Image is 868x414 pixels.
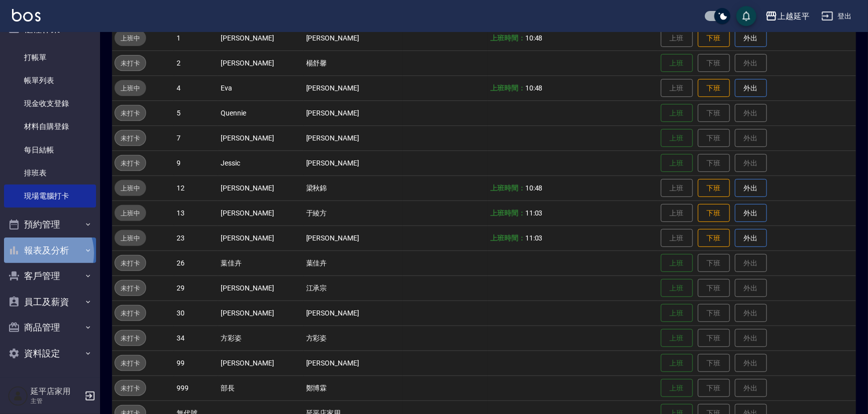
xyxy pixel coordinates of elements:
[761,6,813,26] button: 上越延平
[698,79,730,97] button: 下班
[8,386,28,406] img: Person
[4,237,96,263] button: 報表及分析
[174,100,218,125] td: 5
[817,7,856,25] button: 登出
[4,138,96,161] a: 每日結帳
[115,283,146,293] span: 未打卡
[4,289,96,315] button: 員工及薪資
[490,234,525,242] b: 上班時間：
[525,84,543,92] span: 10:48
[218,100,303,125] td: Quennie
[735,179,767,197] button: 外出
[304,50,403,75] td: 楊舒馨
[525,234,543,242] span: 11:03
[490,184,525,192] b: 上班時間：
[735,79,767,97] button: 外出
[490,84,525,92] b: 上班時間：
[304,250,403,275] td: 葉佳卉
[525,209,543,217] span: 11:03
[115,358,146,368] span: 未打卡
[4,161,96,184] a: 排班表
[218,175,303,200] td: [PERSON_NAME]
[4,46,96,69] a: 打帳單
[174,125,218,150] td: 7
[174,325,218,350] td: 34
[661,54,693,72] button: 上班
[661,304,693,322] button: 上班
[661,354,693,372] button: 上班
[218,325,303,350] td: 方彩姿
[174,175,218,200] td: 12
[218,275,303,300] td: [PERSON_NAME]
[661,104,693,122] button: 上班
[304,325,403,350] td: 方彩姿
[4,92,96,115] a: 現金收支登錄
[174,75,218,100] td: 4
[698,229,730,247] button: 下班
[490,34,525,42] b: 上班時間：
[174,200,218,225] td: 13
[218,350,303,375] td: [PERSON_NAME]
[777,10,809,22] div: 上越延平
[115,83,146,93] span: 上班中
[31,386,82,396] h5: 延平店家用
[218,25,303,50] td: [PERSON_NAME]
[115,258,146,268] span: 未打卡
[115,183,146,193] span: 上班中
[4,69,96,92] a: 帳單列表
[174,250,218,275] td: 26
[304,175,403,200] td: 梁秋錦
[304,125,403,150] td: [PERSON_NAME]
[525,184,543,192] span: 10:48
[735,29,767,47] button: 外出
[174,350,218,375] td: 99
[115,383,146,393] span: 未打卡
[218,250,303,275] td: 葉佳卉
[304,100,403,125] td: [PERSON_NAME]
[661,254,693,272] button: 上班
[304,375,403,400] td: 鄭博霖
[174,225,218,250] td: 23
[661,329,693,347] button: 上班
[174,300,218,325] td: 30
[174,275,218,300] td: 29
[304,275,403,300] td: 江承宗
[174,375,218,400] td: 999
[698,29,730,47] button: 下班
[661,154,693,172] button: 上班
[304,75,403,100] td: [PERSON_NAME]
[736,6,756,26] button: save
[31,396,82,405] p: 主管
[4,340,96,366] button: 資料設定
[698,179,730,197] button: 下班
[115,208,146,218] span: 上班中
[525,34,543,42] span: 10:48
[115,333,146,343] span: 未打卡
[218,150,303,175] td: Jessic
[304,350,403,375] td: [PERSON_NAME]
[4,314,96,340] button: 商品管理
[490,209,525,217] b: 上班時間：
[218,375,303,400] td: 部長
[4,115,96,138] a: 材料自購登錄
[115,233,146,243] span: 上班中
[304,200,403,225] td: 于綾方
[12,9,41,21] img: Logo
[218,225,303,250] td: [PERSON_NAME]
[4,263,96,289] button: 客戶管理
[218,125,303,150] td: [PERSON_NAME]
[115,108,146,118] span: 未打卡
[304,300,403,325] td: [PERSON_NAME]
[661,279,693,297] button: 上班
[661,129,693,147] button: 上班
[218,200,303,225] td: [PERSON_NAME]
[218,75,303,100] td: Eva
[735,204,767,222] button: 外出
[174,150,218,175] td: 9
[4,184,96,207] a: 現場電腦打卡
[218,300,303,325] td: [PERSON_NAME]
[4,211,96,237] button: 預約管理
[661,379,693,397] button: 上班
[174,25,218,50] td: 1
[115,158,146,168] span: 未打卡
